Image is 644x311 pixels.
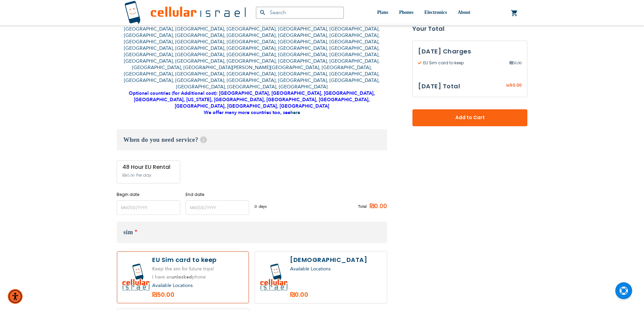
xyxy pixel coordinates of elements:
[123,229,133,236] span: sim
[399,10,413,15] span: Phones
[122,173,135,178] span: ₪45.00
[418,60,509,66] span: EU Sim card to keep
[418,81,460,91] h3: [DATE] Total
[117,200,180,215] input: MM/DD/YYYY
[122,164,174,170] div: 48 Hour EU Rental
[124,1,246,25] img: Cellular Israel Logo
[290,266,331,272] a: Available Locations
[412,109,527,126] button: Add to Cart
[117,129,387,150] h3: When do you need service?
[136,172,151,178] span: Per day
[255,203,259,209] span: 0
[458,10,470,15] span: About
[412,24,527,34] strong: Your Total
[129,90,375,116] strong: Optional countries (for Additional cost): [GEOGRAPHIC_DATA], [GEOGRAPHIC_DATA], [GEOGRAPHIC_DATA]...
[509,60,512,66] span: ₪
[186,192,249,198] label: End date
[435,114,505,121] span: Add to Cart
[424,10,447,15] span: Electronics
[117,192,180,198] label: Begin date
[200,136,207,143] span: Help
[377,10,388,15] span: Plans
[290,109,300,116] a: here
[506,83,510,89] span: ₪
[358,203,367,209] span: Total
[8,289,23,304] div: Accessibility Menu
[117,19,387,116] p: Countries Included: [GEOGRAPHIC_DATA], [GEOGRAPHIC_DATA], [GEOGRAPHIC_DATA], [GEOGRAPHIC_DATA], [...
[510,82,522,88] span: 50.00
[259,203,267,209] span: days
[186,200,249,215] input: MM/DD/YYYY
[256,7,344,19] input: Search
[152,282,193,289] a: Available Locations
[509,60,522,66] span: 50.00
[367,201,387,212] span: ₪0.00
[418,46,522,57] h3: [DATE] Charges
